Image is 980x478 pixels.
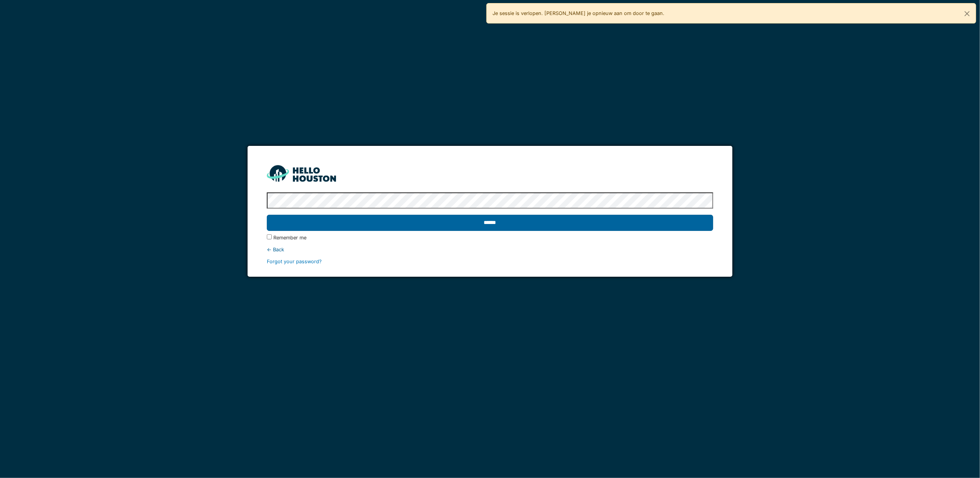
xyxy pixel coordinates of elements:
div: ← Back [267,246,714,253]
img: HH_line-BYnF2_Hg.png [267,165,336,182]
div: Je sessie is verlopen. [PERSON_NAME] je opnieuw aan om door te gaan. [486,3,977,23]
button: Close [958,3,976,24]
a: Forgot your password? [267,259,322,264]
label: Remember me [273,234,306,241]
